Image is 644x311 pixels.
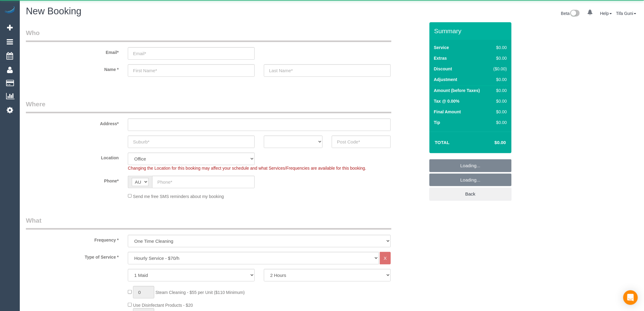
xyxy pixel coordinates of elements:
div: $0.00 [491,119,507,125]
div: $0.00 [491,55,507,61]
h4: $0.00 [476,140,506,145]
label: Location [21,153,123,161]
span: New Booking [26,6,82,16]
label: Frequency * [21,235,123,243]
span: Steam Cleaning - $55 per Unit ($110 Minimum) [156,290,245,295]
h3: Summary [434,27,509,34]
img: New interface [570,10,580,18]
input: Suburb* [128,136,255,148]
input: Last Name* [264,64,391,77]
span: Send me free SMS reminders about my booking [133,194,224,199]
label: Adjustment [434,76,457,83]
legend: Where [26,100,391,113]
div: Open Intercom Messenger [623,290,638,305]
input: Post Code* [332,136,390,148]
input: First Name* [128,64,255,77]
span: Changing the Location for this booking may affect your schedule and what Services/Frequencies are... [128,166,366,171]
input: Email* [128,47,255,60]
label: Extras [434,55,447,61]
div: $0.00 [491,98,507,104]
strong: Total [435,140,450,145]
label: Discount [434,66,452,72]
span: Use Disinfectant Products - $20 [133,303,193,308]
label: Phone* [21,176,123,184]
div: $0.00 [491,87,507,94]
div: ($0.00) [491,66,507,72]
label: Final Amount [434,109,461,115]
a: Tifa Guni [616,11,636,16]
a: Help [600,11,612,16]
input: Phone* [152,176,255,188]
label: Amount (before Taxes) [434,87,480,94]
label: Name * [21,64,123,72]
label: Tip [434,119,440,125]
legend: Who [26,28,391,42]
label: Address* [21,118,123,127]
a: Back [429,188,512,200]
label: Service [434,44,449,51]
label: Tax @ 0.00% [434,98,460,104]
div: $0.00 [491,76,507,83]
legend: What [26,216,391,230]
div: $0.00 [491,44,507,51]
div: $0.00 [491,109,507,115]
a: Beta [561,11,580,16]
label: Type of Service * [21,252,123,260]
img: Automaid Logo [4,6,16,15]
label: Email* [21,47,123,55]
